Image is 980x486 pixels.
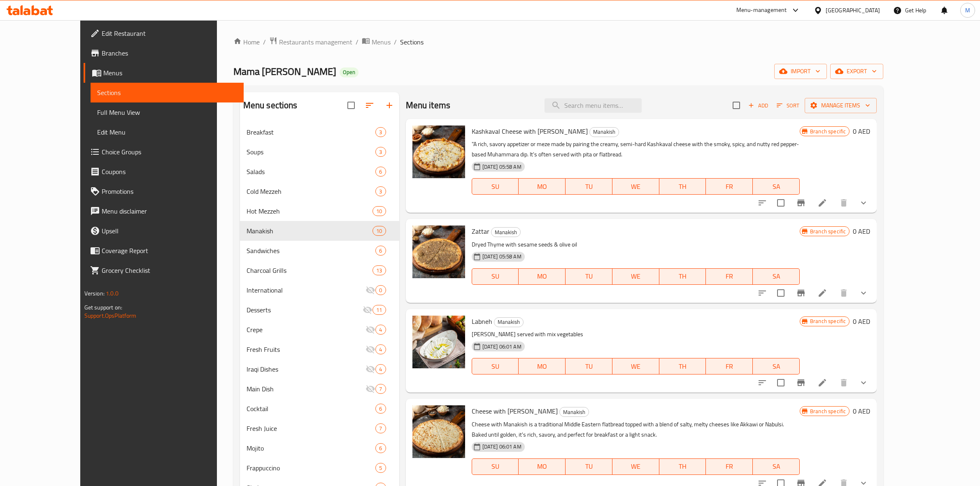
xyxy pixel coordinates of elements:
span: Soups [247,147,376,157]
span: 7 [376,385,385,393]
span: 3 [376,148,385,156]
span: Sort sections [360,95,379,115]
span: Grocery Checklist [102,265,237,275]
a: Coverage Report [84,241,244,260]
span: [DATE] 05:58 AM [479,163,525,171]
div: Hot Mezzeh10 [240,201,399,221]
span: Coupons [102,167,237,177]
div: items [375,127,386,137]
span: 6 [376,168,385,176]
span: Sort items [771,99,805,112]
button: SU [472,178,519,195]
a: Edit Menu [91,122,244,142]
svg: Show Choices [859,198,868,208]
a: Edit Restaurant [84,23,244,43]
span: 11 [373,306,385,314]
span: Main Dish [247,384,366,394]
h6: 0 AED [853,405,870,417]
div: items [375,463,386,473]
h2: Menu sections [243,99,298,112]
span: Restaurants management [279,37,352,47]
span: 6 [376,405,385,413]
button: WE [612,178,659,195]
span: Edit Restaurant [102,28,237,38]
span: TH [663,181,703,193]
div: items [372,226,386,236]
a: Restaurants management [269,37,352,47]
span: [DATE] 06:01 AM [479,443,525,451]
span: TH [663,360,703,372]
div: Mojito [247,443,376,453]
a: Upsell [84,221,244,241]
span: MO [522,460,562,472]
div: items [372,265,386,275]
button: SU [472,358,519,374]
span: 13 [373,267,385,274]
span: TU [569,460,609,472]
span: M [965,6,970,15]
button: export [830,64,883,79]
a: Menus [84,63,244,83]
svg: Inactive section [365,285,375,295]
button: Manage items [805,98,877,113]
div: items [375,364,386,374]
button: sort-choices [752,193,772,213]
span: Menu disclaimer [102,206,237,216]
span: Branch specific [807,407,849,415]
button: WE [612,358,659,374]
span: Select section [728,97,745,114]
span: Salads [247,167,376,177]
div: International0 [240,280,399,300]
div: Crepe4 [240,320,399,340]
div: Desserts11 [240,300,399,320]
span: FR [709,181,750,193]
button: show more [854,193,873,213]
div: Fresh Juice [247,423,376,433]
div: Manakish [559,407,589,417]
a: Home [233,37,260,47]
button: Sort [775,99,801,112]
span: WE [616,181,656,193]
span: Add [747,101,769,110]
svg: Show Choices [859,378,868,388]
button: Branch-specific-item [791,193,811,213]
svg: Inactive section [365,364,375,374]
button: TU [566,178,612,195]
input: search [545,98,642,113]
nav: breadcrumb [233,37,884,47]
a: Edit menu item [817,378,827,388]
a: Menu disclaimer [84,201,244,221]
img: Labneh [412,316,465,368]
div: Frappuccino5 [240,458,399,478]
span: Kashkaval Cheese with [PERSON_NAME] [472,125,588,137]
span: Upsell [102,226,237,236]
div: Cocktail [247,404,376,414]
span: Menus [103,68,237,78]
button: Branch-specific-item [791,283,811,303]
button: SA [753,358,800,374]
span: FR [709,460,750,472]
div: Hot Mezzeh [247,206,373,216]
p: "A rich, savory appetizer or meze made by pairing the creamy, semi-hard Kashkaval cheese with the... [472,139,800,160]
span: Charcoal Grills [247,265,373,275]
span: Crepe [247,325,366,335]
div: items [375,344,386,354]
a: Grocery Checklist [84,260,244,280]
div: Frappuccino [247,463,376,473]
div: Manakish [494,317,524,327]
span: Branch specific [807,228,849,235]
span: Breakfast [247,127,376,137]
button: MO [519,178,566,195]
div: items [375,167,386,177]
svg: Inactive section [365,344,375,354]
a: Edit menu item [817,198,827,208]
span: 10 [373,227,385,235]
div: Salads6 [240,162,399,181]
button: show more [854,373,873,393]
span: WE [616,270,656,282]
span: 4 [376,326,385,334]
button: MO [519,268,566,285]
